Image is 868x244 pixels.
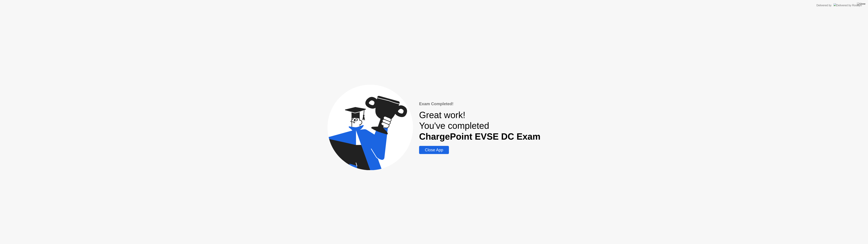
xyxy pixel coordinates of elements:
div: Great work! You've completed [419,110,540,142]
b: ChargePoint EVSE DC Exam [419,131,540,141]
button: Close App [419,146,449,154]
img: Delivered by Rosalyn [834,3,862,7]
div: Delivered by [816,3,832,7]
img: Close [857,3,865,5]
div: Close App [420,148,448,152]
div: Exam Completed! [419,101,540,107]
